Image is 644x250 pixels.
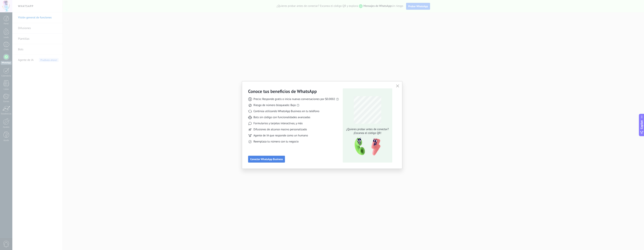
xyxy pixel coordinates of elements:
span: Difusiones de alcance masivo personalizado [253,128,307,131]
span: Reemplaza tu número con tu negocio [253,140,299,144]
h3: Conoce tus beneficios de WhatsApp [248,88,317,94]
span: ¡Escanea el código QR! [345,131,390,135]
span: Copilot [640,120,644,129]
span: Conectar WhatsApp Business [250,158,283,160]
button: Conectar WhatsApp Business [248,156,285,163]
span: Precio: Responde gratis o inicia nuevas conversaciones por $0.0002 [253,97,335,101]
img: qr-pic-1x.png [351,137,381,157]
span: Continúa utilizando WhatsApp Business en tu teléfono [253,109,319,113]
span: Bots sin código con funcionalidades avanzadas [253,116,310,119]
span: Formularios y tarjetas interactivas, y más [253,122,303,125]
span: ¿Quieres probar antes de conectar? [345,127,390,131]
span: Riesgo de número bloqueado: Bajo [253,103,296,107]
span: Agente de IA que responde como un humano [253,134,308,138]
